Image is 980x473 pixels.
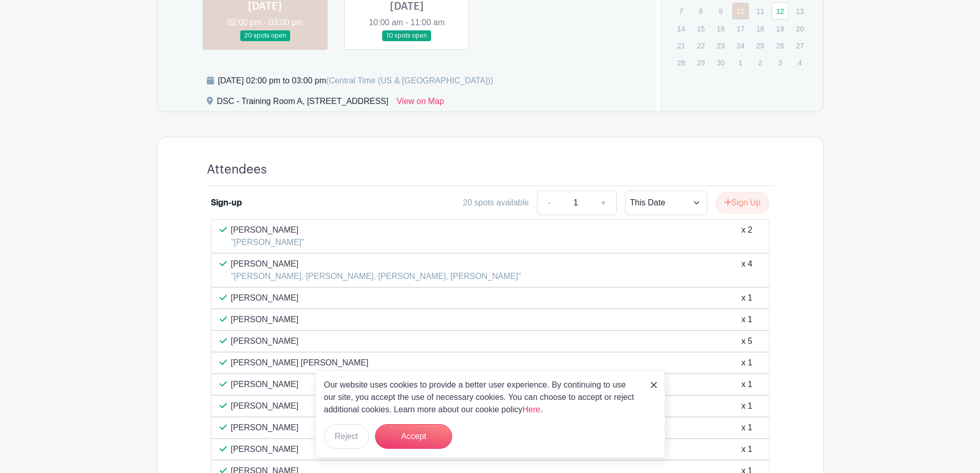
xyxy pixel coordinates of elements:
p: 15 [692,21,709,37]
p: "[PERSON_NAME], [PERSON_NAME], [PERSON_NAME], [PERSON_NAME]" [231,270,521,283]
a: View on Map [397,95,444,112]
p: 2 [752,55,769,71]
p: 14 [672,21,689,37]
div: Sign-up [211,197,242,209]
p: 27 [791,38,808,54]
div: x 1 [741,422,752,434]
p: 22 [692,38,709,54]
p: 19 [772,21,789,37]
div: DSC - Training Room A, [STREET_ADDRESS] [217,95,388,112]
p: 3 [772,55,789,71]
a: Here [523,405,541,414]
h4: Attendees [207,162,267,177]
p: 26 [772,38,789,54]
p: [PERSON_NAME] [231,313,299,326]
p: 8 [692,3,709,19]
p: 9 [712,3,729,19]
div: x 1 [741,357,752,369]
button: Accept [375,424,452,449]
div: x 1 [741,313,752,326]
p: Our website uses cookies to provide a better user experience. By continuing to use our site, you ... [324,379,640,416]
p: 11 [752,3,769,19]
p: 4 [791,55,808,71]
span: (Central Time (US & [GEOGRAPHIC_DATA])) [326,76,493,85]
p: 28 [672,55,689,71]
img: close_button-5f87c8562297e5c2d7936805f587ecaba9071eb48480494691a3f1689db116b3.svg [651,382,657,388]
a: + [591,190,616,215]
p: 29 [692,55,709,71]
p: 13 [791,3,808,19]
a: 12 [772,3,789,20]
div: x 4 [741,258,752,283]
a: 10 [732,3,749,20]
p: 20 [791,21,808,37]
div: x 2 [741,224,752,249]
div: x 5 [741,335,752,347]
button: Reject [324,424,369,449]
p: [PERSON_NAME] [231,378,299,391]
p: [PERSON_NAME] [231,422,299,434]
div: x 1 [741,443,752,456]
div: x 1 [741,378,752,391]
p: 24 [732,38,749,54]
a: - [537,190,561,215]
p: 25 [752,38,769,54]
p: 7 [672,3,689,19]
p: [PERSON_NAME] [231,292,299,304]
p: [PERSON_NAME] [231,400,299,412]
p: "[PERSON_NAME]" [231,236,305,249]
p: 16 [712,21,729,37]
p: [PERSON_NAME] [PERSON_NAME] [231,357,369,369]
p: [PERSON_NAME] [231,443,299,456]
div: [DATE] 02:00 pm to 03:00 pm [218,75,493,87]
p: [PERSON_NAME] [231,335,299,347]
p: [PERSON_NAME] [231,224,305,236]
p: 23 [712,38,729,54]
p: 18 [752,21,769,37]
div: x 1 [741,292,752,304]
p: 30 [712,55,729,71]
p: 17 [732,21,749,37]
div: x 1 [741,400,752,412]
div: 20 spots available [463,197,529,209]
p: [PERSON_NAME] [231,258,521,270]
p: 1 [732,55,749,71]
button: Sign Up [716,192,770,214]
p: 21 [672,38,689,54]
